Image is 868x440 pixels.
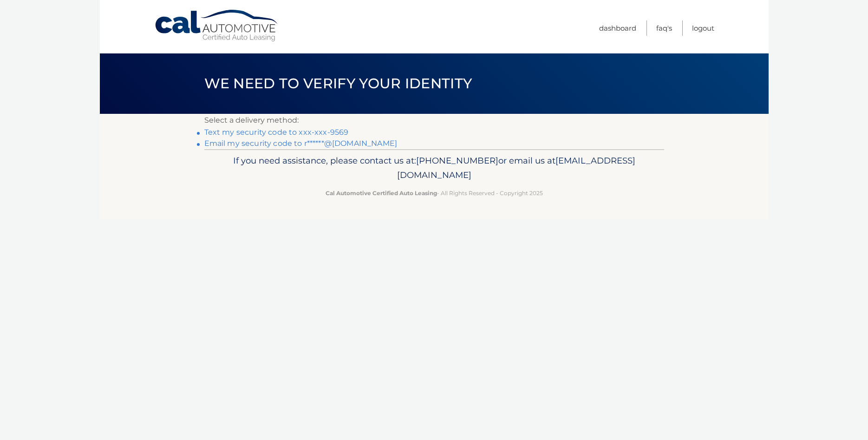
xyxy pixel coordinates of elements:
a: Logout [692,20,714,36]
p: - All Rights Reserved - Copyright 2025 [210,188,658,198]
a: Cal Automotive [154,9,280,42]
a: Text my security code to xxx-xxx-9569 [204,128,349,137]
span: [PHONE_NUMBER] [416,155,498,166]
a: Dashboard [599,20,636,36]
p: Select a delivery method: [204,114,664,127]
span: We need to verify your identity [204,75,472,92]
p: If you need assistance, please contact us at: or email us at [210,153,658,183]
a: Email my security code to r******@[DOMAIN_NAME] [204,139,398,148]
a: FAQ's [656,20,672,36]
strong: Cal Automotive Certified Auto Leasing [326,190,437,197]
